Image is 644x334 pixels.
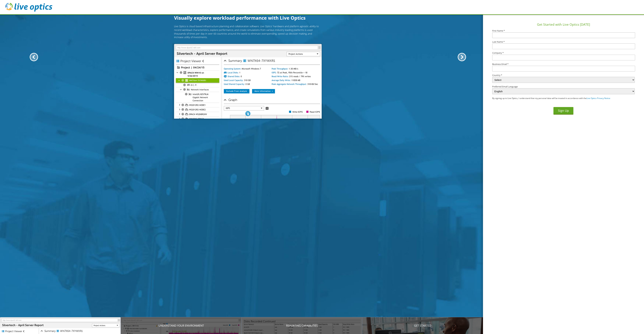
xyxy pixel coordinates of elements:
h1: Visually explore workload performance with Live Optics [174,14,322,21]
label: Country * [492,74,635,76]
button: Sign Up [553,107,573,115]
label: Business Email * [492,63,635,65]
label: Preferred Email Language [492,86,635,88]
p: By signing up to Live Optics, I understand that my personal data will be treated in accordance wi... [492,97,621,100]
img: live_optics_svg.svg [5,3,52,12]
a: Live Optics Privacy Notice [586,97,610,100]
label: Last Name * [492,41,635,43]
label: First Name * [492,30,635,32]
p: Live Optics is cloud based infrastructure planning and collaboration software. Live Optics' hardw... [174,24,322,39]
label: Company * [492,52,635,54]
h1: Get Started with Live Optics [DATE] [484,22,643,27]
p: Understand your environment [121,324,241,328]
p: Get Started [362,324,483,328]
p: Reporting Capabilities [241,324,362,328]
img: Introducing Live Optics [174,44,322,119]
